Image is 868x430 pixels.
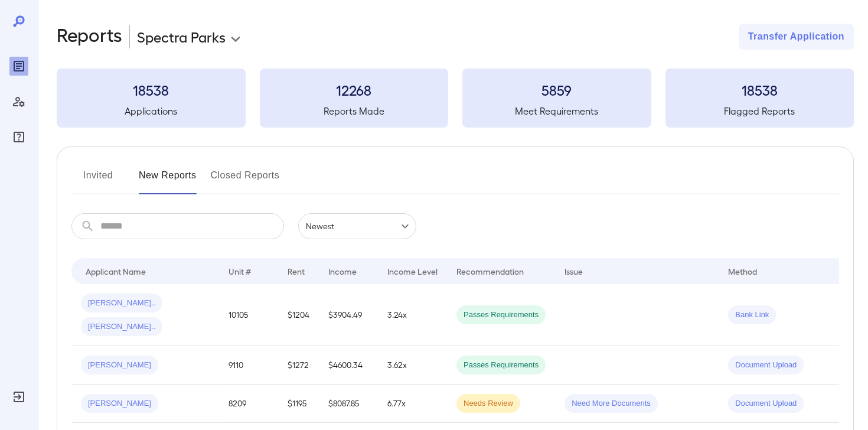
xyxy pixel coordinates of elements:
[378,385,447,423] td: 6.77x
[81,298,162,309] span: [PERSON_NAME]..
[739,24,854,50] button: Transfer Application
[57,80,246,99] h3: 18538
[278,385,319,423] td: $1195
[211,166,280,194] button: Closed Reports
[328,264,357,278] div: Income
[564,398,658,409] span: Need More Documents
[9,128,28,146] div: FAQ
[728,310,776,321] span: Bank Link
[9,92,28,111] div: Manage Users
[219,385,278,423] td: 8209
[260,104,449,118] h5: Reports Made
[462,104,651,118] h5: Meet Requirements
[139,166,197,194] button: New Reports
[456,398,520,409] span: Needs Review
[229,264,251,278] div: Unit #
[456,360,546,371] span: Passes Requirements
[319,346,378,385] td: $4600.34
[462,80,651,99] h3: 5859
[71,166,125,194] button: Invited
[319,284,378,346] td: $3904.49
[81,398,158,409] span: [PERSON_NAME]
[81,321,162,333] span: [PERSON_NAME]..
[298,213,416,239] div: Newest
[57,104,246,118] h5: Applications
[219,284,278,346] td: 10105
[219,346,278,385] td: 9110
[665,80,854,99] h3: 18538
[387,264,438,278] div: Income Level
[665,104,854,118] h5: Flagged Reports
[288,264,306,278] div: Rent
[319,385,378,423] td: $8087.85
[456,310,546,321] span: Passes Requirements
[728,264,757,278] div: Method
[378,346,447,385] td: 3.62x
[57,69,854,128] summary: 18538Applications12268Reports Made5859Meet Requirements18538Flagged Reports
[564,264,583,278] div: Issue
[278,346,319,385] td: $1272
[260,80,449,99] h3: 12268
[9,57,28,76] div: Reports
[86,264,146,278] div: Applicant Name
[728,360,804,371] span: Document Upload
[81,360,158,371] span: [PERSON_NAME]
[137,27,226,46] p: Spectra Parks
[9,387,28,406] div: Log Out
[728,398,804,409] span: Document Upload
[278,284,319,346] td: $1204
[378,284,447,346] td: 3.24x
[456,264,524,278] div: Recommendation
[57,24,122,50] h2: Reports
